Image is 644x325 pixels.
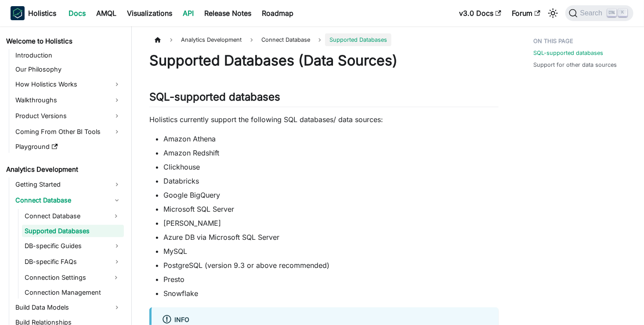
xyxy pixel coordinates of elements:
a: Coming From Other BI Tools [13,125,124,139]
a: Home page [149,33,166,46]
a: Visualizations [122,6,177,20]
a: Build Data Models [13,300,124,314]
p: Holistics currently support the following SQL databases/ data sources: [149,114,499,125]
a: Release Notes [199,6,257,20]
li: Amazon Athena [163,134,499,144]
a: Connection Management [22,286,124,299]
a: Playground [13,141,124,153]
kbd: K [619,9,627,17]
a: Connection Settings [22,271,108,285]
li: Clickhouse [163,162,499,172]
a: HolisticsHolistics [11,6,56,20]
span: Analytics Development [177,33,246,46]
button: Switch between dark and light mode (currently light mode) [546,6,560,20]
a: Connect Database [22,209,108,223]
h1: Supported Databases (Data Sources) [149,52,499,69]
a: v3.0 Docs [454,6,507,20]
a: Connect Database [13,193,124,207]
b: Holistics [28,8,56,18]
a: API [177,6,199,20]
a: Supported Databases [22,225,124,237]
a: Welcome to Holistics [4,35,124,47]
a: Product Versions [13,109,124,123]
a: Docs [63,6,91,20]
a: Analytics Development [4,163,124,176]
a: AMQL [91,6,122,20]
li: Snowflake [163,288,499,299]
a: Introduction [13,49,124,61]
li: PostgreSQL (version 9.3 or above recommended) [163,260,499,271]
a: Getting Started [13,177,124,191]
span: Connect Database [257,33,315,46]
button: Search (Ctrl+K) [565,5,633,21]
a: Support for other data sources [534,61,617,69]
a: Forum [507,6,546,20]
nav: Breadcrumbs [149,33,499,46]
li: Microsoft SQL Server [163,204,499,214]
a: DB-specific FAQs [22,255,124,269]
a: Roadmap [257,6,299,20]
li: Azure DB via Microsoft SQL Server [163,232,499,242]
a: Our Philosophy [13,63,124,76]
img: Holistics [11,6,25,20]
span: Supported Databases [325,33,391,46]
button: Expand sidebar category 'Connect Database' [108,209,124,223]
h2: SQL-supported databases [149,90,499,107]
span: Search [578,9,608,17]
li: Google BigQuery [163,190,499,200]
li: Databricks [163,176,499,186]
a: DB-specific Guides [22,239,124,253]
a: Walkthroughs [13,93,124,107]
li: MySQL [163,246,499,256]
li: Amazon Redshift [163,148,499,158]
li: [PERSON_NAME] [163,218,499,228]
button: Expand sidebar category 'Connection Settings' [108,271,124,285]
li: Presto [163,274,499,285]
a: How Holistics Works [13,77,124,91]
a: SQL-supported databases [534,49,604,57]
